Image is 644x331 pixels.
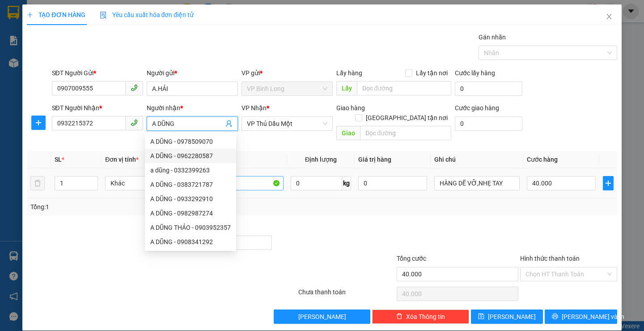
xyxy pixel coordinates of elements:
div: SĐT Người Gửi [52,68,143,78]
input: Cước giao hàng [455,116,522,131]
div: CHÚ ĐÁNG [70,29,131,40]
span: Tổng cước [397,255,426,262]
div: A DŨNG - 0978509070 [150,137,231,146]
span: kg [342,176,351,190]
span: Yêu cầu xuất hóa đơn điện tử [100,11,194,18]
input: VD: Bàn, Ghế [198,176,284,190]
button: deleteXóa Thông tin [372,310,469,324]
div: A DŨNG - 0962280587 [150,151,231,161]
span: [PERSON_NAME] [298,312,346,322]
span: Lấy tận nơi [412,68,451,78]
input: Dọc đường [360,126,451,140]
div: A DŨNG - 0962280587 [145,149,236,163]
button: plus [31,116,46,130]
button: [PERSON_NAME] [274,310,371,324]
span: delete [396,313,402,320]
div: Tổng: 1 [30,202,249,212]
span: save [478,313,484,320]
div: Người nhận [147,103,238,113]
span: plus [603,180,613,187]
div: a dũng - 0332399263 [150,165,231,175]
span: plus [32,119,45,126]
div: CƯỜNG TÂN KHAI [8,29,64,51]
span: [PERSON_NAME] [488,312,536,322]
div: a dũng - 0332399263 [145,163,236,177]
label: Gán nhãn [479,34,506,41]
span: TẠO ĐƠN HÀNG [27,11,85,18]
div: Người gửi [147,68,238,78]
input: 0 [358,176,427,190]
span: Xóa Thông tin [406,312,445,322]
button: printer[PERSON_NAME] và In [545,310,617,324]
span: VP Thủ Dầu Một [247,117,327,130]
div: A DŨNG - 0908341292 [150,237,231,247]
span: phone [131,84,138,91]
div: A DŨNG - 0978509070 [145,134,236,149]
label: Cước giao hàng [455,104,499,112]
span: VP Bình Long [247,82,327,95]
span: [PERSON_NAME] và In [562,312,624,322]
span: Giao [336,126,360,140]
div: A DŨNG - 0908341292 [145,235,236,249]
div: SĐT Người Nhận [52,103,143,113]
img: icon [100,12,107,19]
span: Đơn vị tính [105,156,139,163]
span: user-add [225,120,233,127]
span: Gửi: [8,9,21,18]
span: printer [552,313,558,320]
span: VP Nhận [241,104,267,112]
div: A DŨNG - 0933292910 [145,192,236,206]
th: Ghi chú [431,151,523,168]
div: VP Quận 5 [70,8,131,29]
span: Nhận: [70,9,91,18]
span: Giao hàng [336,104,365,112]
div: A DŨNG - 0982987274 [145,206,236,220]
span: phone [131,119,138,126]
div: Chưa thanh toán [297,287,396,303]
div: A DŨNG THẢO - 0903952357 [150,223,231,232]
span: Lấy [336,81,357,95]
span: plus [27,12,33,18]
div: A DŨNG THẢO - 0903952357 [145,220,236,235]
button: delete [30,176,45,190]
div: A DŨNG - 0383721787 [150,180,231,189]
label: Hình thức thanh toán [520,255,580,262]
input: Cước lấy hàng [455,82,522,96]
span: Khác [110,176,185,190]
span: [GEOGRAPHIC_DATA] tận nơi [362,113,451,123]
button: plus [603,176,614,190]
span: Cước hàng [527,156,558,163]
span: Định lượng [305,156,337,163]
div: A DŨNG - 0982987274 [150,208,231,218]
span: Lấy hàng [336,69,362,77]
button: save[PERSON_NAME] [471,310,543,324]
div: VP Bình Long [8,8,64,29]
input: Ghi Chú [434,176,520,190]
span: SL [55,156,62,163]
label: Cước lấy hàng [455,69,495,77]
span: Giá trị hàng [358,156,391,163]
button: Close [597,4,622,30]
div: A DŨNG - 0383721787 [145,177,236,192]
div: VP gửi [241,68,333,78]
span: close [606,13,613,20]
div: A DŨNG - 0933292910 [150,194,231,204]
input: Dọc đường [357,81,451,95]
